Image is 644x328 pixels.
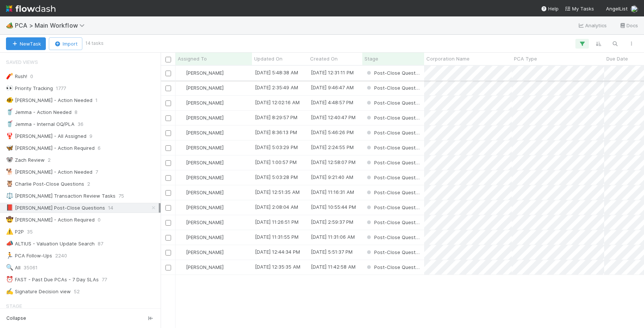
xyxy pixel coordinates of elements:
div: [DATE] 8:36:13 PM [255,129,297,136]
input: Toggle Row Selected [165,265,171,270]
input: Toggle Row Selected [165,235,171,241]
div: [PERSON_NAME] Transaction Review Tasks [6,191,116,201]
div: [DATE] 12:58:07 PM [311,158,356,166]
span: [PERSON_NAME] [186,174,224,180]
span: PCA > Main Workflow [15,22,88,29]
div: [DATE] 12:02:16 AM [255,99,300,106]
input: Toggle Row Selected [165,71,171,76]
span: [PERSON_NAME] [186,145,224,151]
div: [PERSON_NAME] [179,248,224,256]
div: Rush! [6,72,27,81]
span: My Tasks [565,6,594,12]
span: Post-Close Question [365,130,423,136]
div: [PERSON_NAME] - All Assigned [6,131,86,141]
div: [PERSON_NAME] Post-Close Questions [6,203,105,213]
div: [DATE] 12:35:35 AM [255,263,300,270]
span: 14 [108,203,113,213]
div: Post-Close Question [365,233,420,241]
div: [PERSON_NAME] [179,69,224,77]
span: 🦋 [6,145,13,151]
img: avatar_e1f102a8-6aea-40b1-874c-e2ab2da62ba9.png [179,70,185,76]
span: 87 [98,239,103,248]
div: [PERSON_NAME] [179,174,224,181]
button: NewTask [6,37,46,50]
span: 35 [27,227,33,236]
div: Jemma - Internal OQ/PLA [6,120,75,129]
input: Toggle Row Selected [165,100,171,106]
span: 🔍 [6,264,13,270]
div: Post-Close Question [365,159,420,166]
span: 🏃 [6,252,13,259]
span: 0 [98,215,101,225]
div: [PERSON_NAME] [179,233,224,241]
div: ALTIUS - Valuation Update Search [6,239,95,248]
div: [DATE] 2:08:04 AM [255,203,298,211]
span: Stage [6,298,22,313]
div: [PERSON_NAME] [179,219,224,226]
input: Toggle Row Selected [165,160,171,166]
input: Toggle Row Selected [165,190,171,196]
div: [PERSON_NAME] - Action Required [6,143,95,153]
span: 🦉 [6,180,13,187]
span: Post-Close Question [365,100,423,106]
span: 6 [98,143,101,153]
span: 75 [119,191,124,201]
span: Stage [364,55,378,62]
span: 2240 [55,251,67,260]
span: [PERSON_NAME] [186,85,224,91]
div: Signature Decision view [6,287,71,296]
div: Post-Close Question [365,263,420,271]
span: 8 [75,108,78,117]
a: My Tasks [565,5,594,12]
span: 35061 [23,263,38,272]
span: Collapse [6,315,26,322]
input: Toggle Row Selected [165,220,171,226]
div: [DATE] 12:31:11 PM [311,69,354,76]
span: Post-Close Question [365,264,423,270]
span: ⚖️ [6,192,13,199]
span: 0 [30,72,33,81]
span: Post-Close Question [365,174,423,180]
div: Post-Close Question [365,174,420,181]
span: 9 [89,131,92,141]
div: [PERSON_NAME] - Action Needed [6,167,92,177]
span: Post-Close Question [365,145,423,151]
img: avatar_e1f102a8-6aea-40b1-874c-e2ab2da62ba9.png [179,145,185,151]
span: 🥤 [6,109,13,115]
img: avatar_e1f102a8-6aea-40b1-874c-e2ab2da62ba9.png [179,219,185,225]
span: [PERSON_NAME] [186,204,224,210]
div: [DATE] 5:51:37 PM [311,248,353,256]
div: [PERSON_NAME] - Action Needed [6,96,92,105]
span: Post-Close Question [365,160,423,165]
span: Created On [310,55,338,62]
div: [DATE] 5:48:38 AM [255,69,298,76]
span: 77 [102,275,107,284]
span: 1777 [56,84,66,93]
div: Post-Close Question [365,189,420,196]
span: Post-Close Question [365,219,423,225]
img: avatar_e1f102a8-6aea-40b1-874c-e2ab2da62ba9.png [179,115,185,121]
div: [DATE] 5:03:29 PM [255,143,298,151]
div: All [6,263,20,272]
div: [PERSON_NAME] [179,144,224,151]
span: 2 [87,179,90,189]
img: avatar_e1f102a8-6aea-40b1-874c-e2ab2da62ba9.png [179,160,185,165]
span: 🦞 [6,133,13,139]
span: 🐨 [6,157,13,163]
img: avatar_e1f102a8-6aea-40b1-874c-e2ab2da62ba9.png [179,204,185,210]
div: [DATE] 2:24:55 PM [311,143,354,151]
span: ✍️ [6,288,13,294]
span: 36 [78,120,83,129]
div: [DATE] 9:46:47 AM [311,84,354,91]
div: Help [541,5,559,12]
div: Jemma - Action Needed [6,108,72,117]
span: [PERSON_NAME] [186,115,224,121]
div: [PERSON_NAME] [179,159,224,166]
img: logo-inverted-e16ddd16eac7371096b0.svg [6,2,56,15]
span: 📣 [6,240,13,247]
span: Corporation Name [426,55,470,62]
small: 14 tasks [85,40,104,47]
span: Assigned To [178,55,207,62]
span: 1 [95,96,98,105]
div: Post-Close Question [365,99,420,106]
